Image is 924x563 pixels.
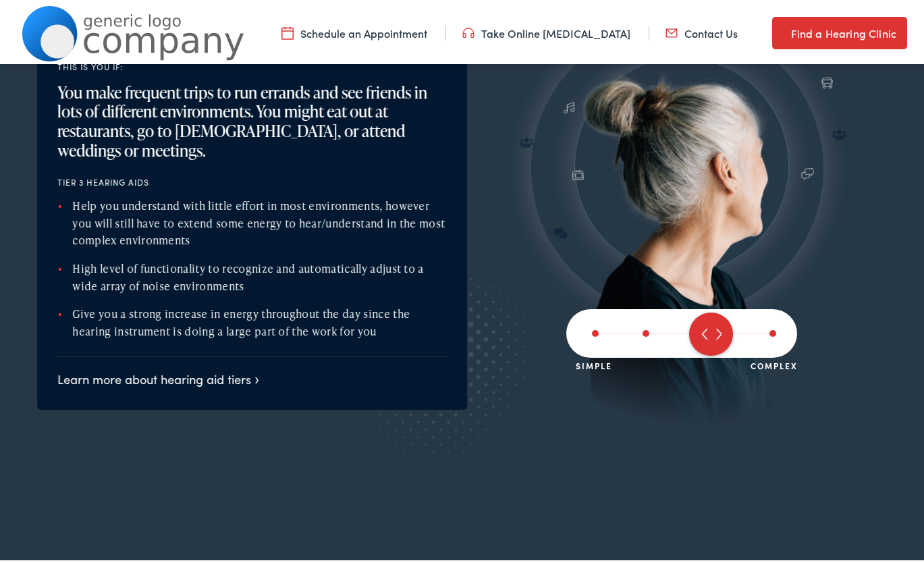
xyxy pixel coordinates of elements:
[58,367,260,384] a: Learn more about hearing aid tiers
[58,257,447,291] li: High level of functionality to recognize and automatically adjust to a wide array of noise enviro...
[58,194,447,246] li: Help you understand with little effort in most environments, however you will still have to exten...
[58,57,447,70] div: This is you if:
[462,22,630,37] a: Take Online [MEDICAL_DATA]
[751,354,798,367] div: Complex
[281,22,427,37] a: Schedule an Appointment
[665,22,738,37] a: Contact Us
[58,80,447,157] div: You make frequent trips to run errands and see friends in lots of different environments. You mig...
[58,174,447,184] h4: Tier 3 hearing aids
[665,22,678,37] img: utility icon
[576,354,612,367] div: Simple
[462,22,474,37] img: utility icon
[772,14,907,46] a: Find a Hearing Clinic
[58,302,447,336] li: Give you a strong increase in energy throughout the day since the hearing instrument is doing a l...
[281,22,294,37] img: utility icon
[772,22,784,38] img: utility icon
